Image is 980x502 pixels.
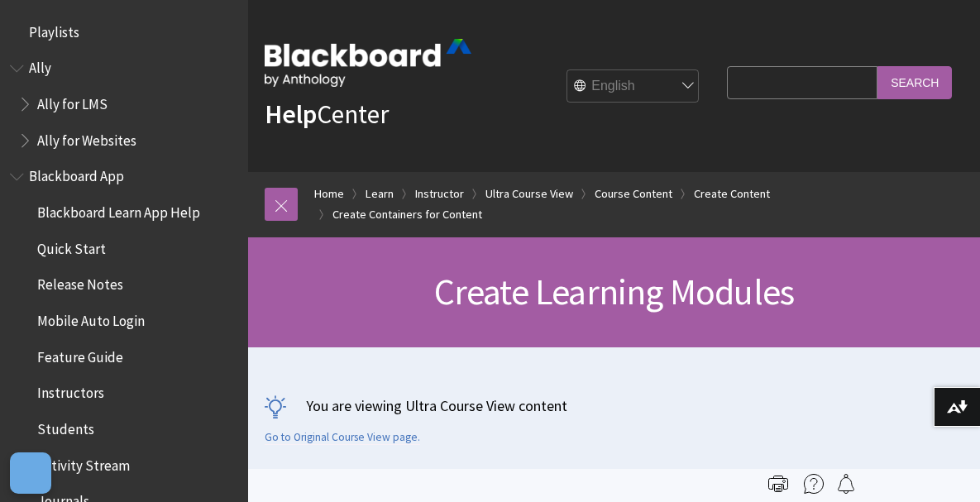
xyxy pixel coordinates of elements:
[29,163,124,185] span: Blackboard App
[877,66,952,98] input: Search
[29,55,51,77] span: Ally
[265,98,389,131] a: HelpCenter
[332,204,482,225] a: Create Containers for Content
[694,184,770,204] a: Create Content
[37,90,108,112] span: Ally for LMS
[37,198,200,221] span: Blackboard Learn App Help
[265,395,963,416] p: You are viewing Ultra Course View content
[10,18,238,46] nav: Book outline for Playlists
[10,452,51,494] button: Abrir preferencias
[804,474,824,494] img: More help
[366,184,394,204] a: Learn
[415,184,464,204] a: Instructor
[37,415,94,437] span: Students
[29,18,79,41] span: Playlists
[434,269,795,314] span: Create Learning Modules
[37,452,130,474] span: Activity Stream
[37,307,145,329] span: Mobile Auto Login
[10,55,238,155] nav: Book outline for Anthology Ally Help
[265,430,420,445] a: Go to Original Course View page.
[37,127,136,149] span: Ally for Websites
[265,39,471,87] img: Blackboard by Anthology
[37,380,104,402] span: Instructors
[37,271,123,294] span: Release Notes
[768,474,788,494] img: Print
[567,70,700,103] select: Site Language Selector
[485,184,573,204] a: Ultra Course View
[37,343,123,366] span: Feature Guide
[314,184,344,204] a: Home
[265,98,317,131] strong: Help
[595,184,672,204] a: Course Content
[37,235,106,257] span: Quick Start
[836,474,856,494] img: Follow this page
